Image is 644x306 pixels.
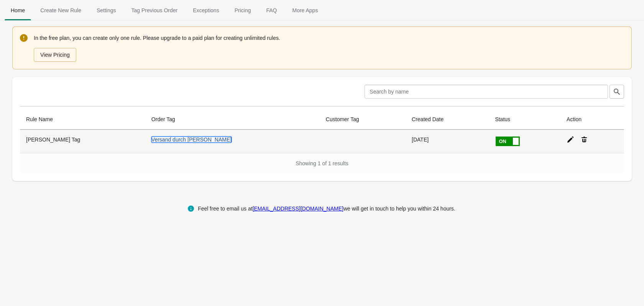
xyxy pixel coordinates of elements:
[34,33,624,63] div: In the free plan, you can create only one rule. Please upgrade to a paid plan for creating unlimi...
[3,0,33,20] button: Home
[286,3,324,17] span: More Apps
[20,109,145,130] th: Rule Name
[489,109,560,130] th: Status
[406,109,489,130] th: Created Date
[34,3,87,17] span: Create New Rule
[89,0,124,20] button: Settings
[34,48,76,62] button: View Pricing
[320,109,406,130] th: Customer Tag
[406,130,489,153] td: [DATE]
[20,153,624,173] div: Showing 1 of 1 results
[125,3,184,17] span: Tag Previous Order
[33,0,89,20] button: Create_New_Rule
[253,206,343,212] a: [EMAIL_ADDRESS][DOMAIN_NAME]
[187,3,225,17] span: Exceptions
[560,109,624,130] th: Action
[228,3,257,17] span: Pricing
[260,3,283,17] span: FAQ
[145,109,320,130] th: Order Tag
[5,3,31,17] span: Home
[20,130,145,153] th: [PERSON_NAME] Tag
[365,85,608,99] input: Search by name
[151,137,232,143] a: Versand durch [PERSON_NAME]
[90,3,122,17] span: Settings
[198,204,455,213] div: Feel free to email us at we will get in touch to help you within 24 hours.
